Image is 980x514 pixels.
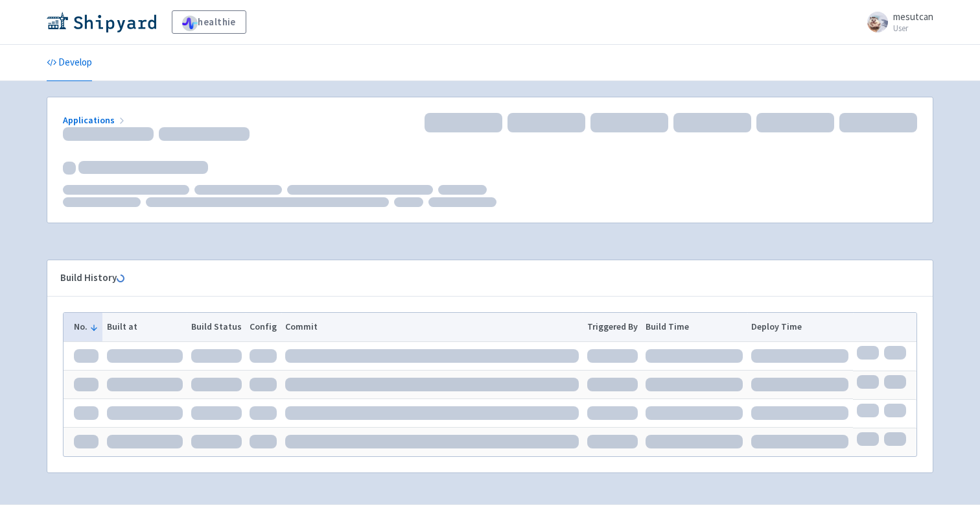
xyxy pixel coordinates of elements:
[642,313,747,341] th: Build Time
[47,45,92,81] a: Develop
[60,271,899,286] div: Build History
[63,114,127,126] a: Applications
[172,10,246,34] a: healthie
[747,313,853,341] th: Deploy Time
[859,12,933,32] a: mesutcan User
[893,24,933,32] small: User
[281,313,583,341] th: Commit
[187,313,246,341] th: Build Status
[102,313,187,341] th: Built at
[246,313,281,341] th: Config
[47,12,156,32] img: Shipyard logo
[74,320,99,334] button: No.
[893,10,933,23] span: mesutcan
[583,313,642,341] th: Triggered By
